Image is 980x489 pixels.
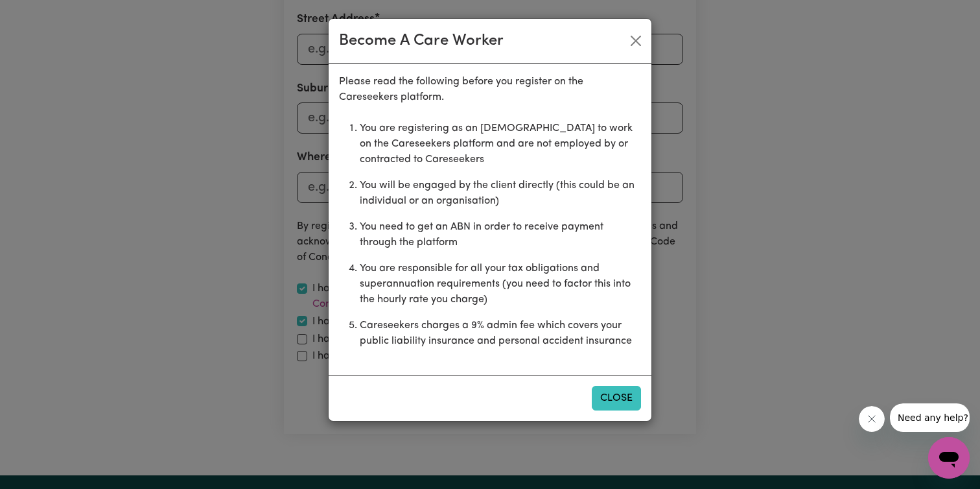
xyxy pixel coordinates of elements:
[339,74,641,105] p: Please read the following before you register on the Careseekers platform.
[625,30,646,51] button: Close
[360,214,641,256] li: You need to get an ABN in order to receive payment through the platform
[890,403,970,432] iframe: Message from company
[360,256,641,313] li: You are responsible for all your tax obligations and superannuation requirements (you need to fac...
[360,313,641,354] li: Careseekers charges a 9% admin fee which covers your public liability insurance and personal acci...
[339,29,504,53] div: Become A Care Worker
[360,173,641,214] li: You will be engaged by the client directly (this could be an individual or an organisation)
[859,406,885,432] iframe: Close message
[592,386,641,411] button: Close
[360,115,641,173] li: You are registering as an [DEMOGRAPHIC_DATA] to work on the Careseekers platform and are not empl...
[928,437,970,479] iframe: Button to launch messaging window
